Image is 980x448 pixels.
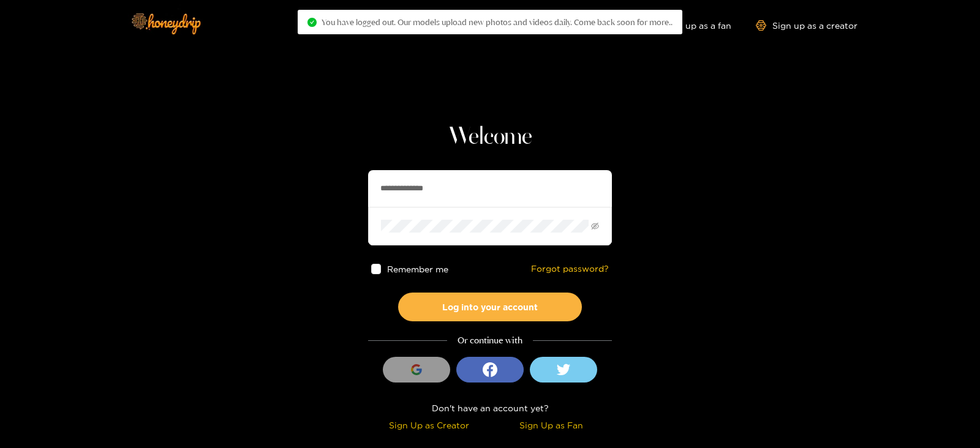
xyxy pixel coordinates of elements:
a: Sign up as a fan [647,20,731,31]
span: Remember me [388,264,449,274]
button: Log into your account [398,293,582,321]
span: You have logged out. Our models upload new photos and videos daily. Come back soon for more.. [322,17,673,27]
a: Forgot password? [531,264,609,274]
div: Or continue with [368,334,612,348]
div: Sign Up as Creator [371,418,487,432]
span: eye-invisible [591,222,599,230]
a: Sign up as a creator [756,20,858,31]
h1: Welcome [368,122,612,152]
span: check-circle [307,18,317,27]
div: Sign Up as Fan [493,418,609,432]
div: Don't have an account yet? [368,401,612,415]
